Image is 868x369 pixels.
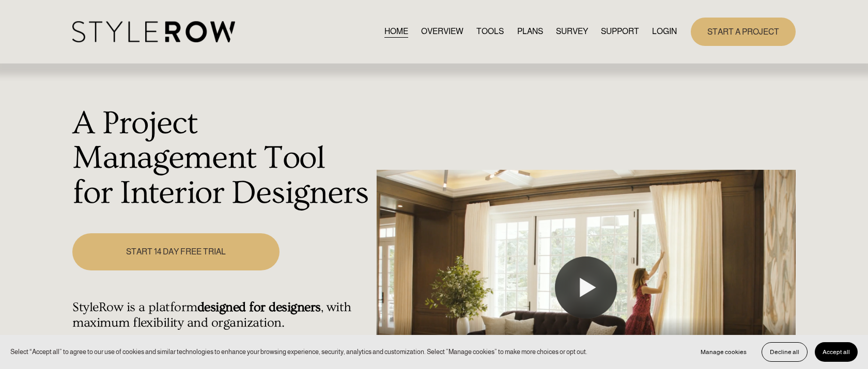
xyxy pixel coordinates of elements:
h4: StyleRow is a platform , with maximum flexibility and organization. [72,300,370,331]
p: Select “Accept all” to agree to our use of cookies and similar technologies to enhance your brows... [10,347,587,357]
span: Manage cookies [701,348,747,356]
button: Accept all [815,342,858,362]
strong: designed for designers [197,300,321,315]
button: Manage cookies [693,342,754,362]
a: PLANS [517,25,543,39]
a: SURVEY [556,25,588,39]
h1: A Project Management Tool for Interior Designers [72,106,370,211]
a: START 14 DAY FREE TRIAL [72,233,279,270]
a: START A PROJECT [691,18,796,46]
span: Decline all [770,348,799,356]
a: LOGIN [652,25,677,39]
img: StyleRow [72,21,235,42]
a: HOME [384,25,408,39]
a: folder dropdown [601,25,639,39]
span: SUPPORT [601,25,639,38]
span: Accept all [823,348,850,356]
a: TOOLS [476,25,504,39]
a: OVERVIEW [421,25,463,39]
button: Play [555,256,617,318]
button: Decline all [762,342,808,362]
